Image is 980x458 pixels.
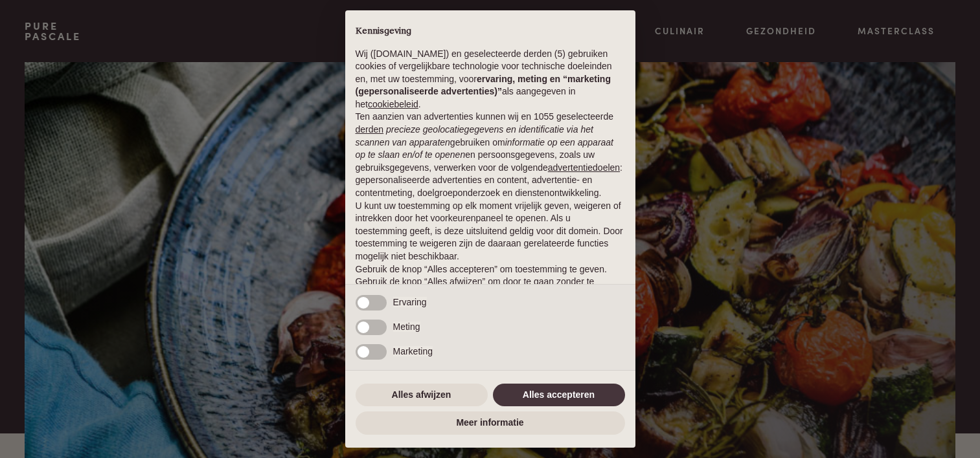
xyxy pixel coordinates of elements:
span: Meting [393,322,420,332]
p: Gebruik de knop “Alles accepteren” om toestemming te geven. Gebruik de knop “Alles afwijzen” om d... [356,263,625,301]
span: Ervaring [393,297,427,307]
button: derden [356,124,384,136]
em: precieze geolocatiegegevens en identificatie via het scannen van apparaten [356,124,593,147]
h2: Kennisgeving [356,26,625,38]
button: advertentiedoelen [548,162,620,175]
button: Alles accepteren [493,384,625,407]
strong: ervaring, meting en “marketing (gepersonaliseerde advertenties)” [356,74,611,97]
span: Marketing [393,346,433,356]
em: informatie op een apparaat op te slaan en/of te openen [356,137,614,160]
p: Ten aanzien van advertenties kunnen wij en 1055 geselecteerde gebruiken om en persoonsgegevens, z... [356,111,625,199]
button: Meer informatie [356,411,625,435]
p: Wij ([DOMAIN_NAME]) en geselecteerde derden (5) gebruiken cookies of vergelijkbare technologie vo... [356,48,625,111]
button: Alles afwijzen [356,384,488,407]
p: U kunt uw toestemming op elk moment vrijelijk geven, weigeren of intrekken door het voorkeurenpan... [356,200,625,263]
a: cookiebeleid [368,99,418,109]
